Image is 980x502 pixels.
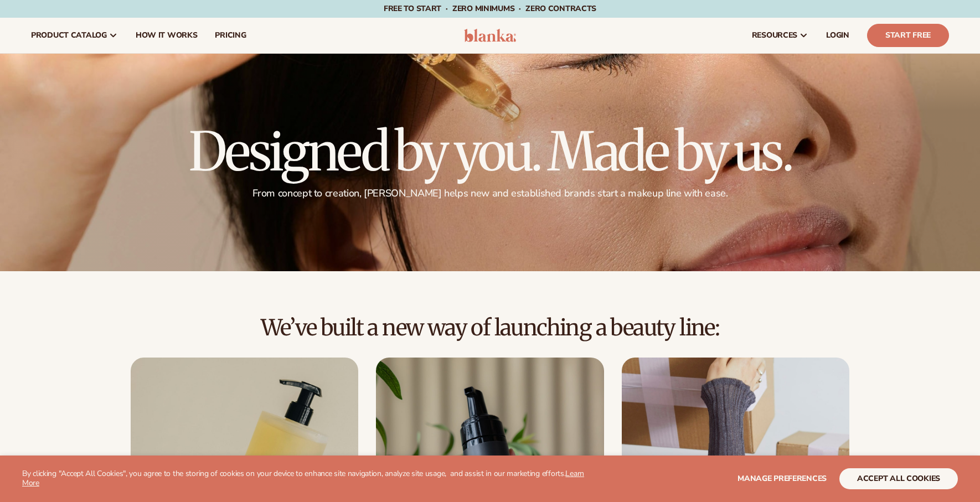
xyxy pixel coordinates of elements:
[737,468,827,489] button: Manage preferences
[826,31,849,40] span: LOGIN
[31,31,107,40] span: product catalog
[22,18,127,53] a: product catalog
[22,468,584,488] a: Learn More
[752,31,797,40] span: resources
[464,29,517,42] img: logo
[206,18,255,53] a: pricing
[384,3,596,14] span: Free to start · ZERO minimums · ZERO contracts
[189,125,791,178] h1: Designed by you. Made by us.
[136,31,198,40] span: How It Works
[743,18,817,53] a: resources
[127,18,207,53] a: How It Works
[839,468,958,489] button: accept all cookies
[31,315,949,340] h2: We’ve built a new way of launching a beauty line:
[215,31,246,40] span: pricing
[867,24,949,47] a: Start Free
[189,187,791,200] p: From concept to creation, [PERSON_NAME] helps new and established brands start a makeup line with...
[737,473,827,484] span: Manage preferences
[817,18,858,53] a: LOGIN
[22,469,590,488] p: By clicking "Accept All Cookies", you agree to the storing of cookies on your device to enhance s...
